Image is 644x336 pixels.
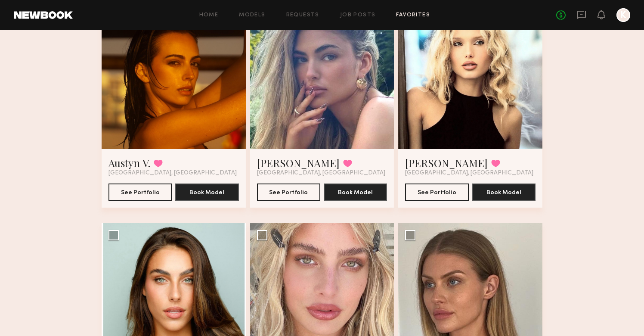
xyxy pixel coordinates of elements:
[257,156,340,170] a: [PERSON_NAME]
[239,12,265,18] a: Models
[405,184,468,201] button: See Portfolio
[472,184,536,201] button: Book Model
[324,188,387,196] a: Book Model
[324,184,387,201] button: Book Model
[175,184,238,201] button: Book Model
[396,12,430,18] a: Favorites
[405,170,533,177] span: [GEOGRAPHIC_DATA], [GEOGRAPHIC_DATA]
[257,184,320,201] button: See Portfolio
[108,184,172,201] button: See Portfolio
[286,12,319,18] a: Requests
[108,156,150,170] a: Austyn V.
[340,12,376,18] a: Job Posts
[108,170,237,177] span: [GEOGRAPHIC_DATA], [GEOGRAPHIC_DATA]
[616,8,630,22] a: K
[175,188,238,196] a: Book Model
[257,170,385,177] span: [GEOGRAPHIC_DATA], [GEOGRAPHIC_DATA]
[405,156,488,170] a: [PERSON_NAME]
[199,12,219,18] a: Home
[472,188,536,196] a: Book Model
